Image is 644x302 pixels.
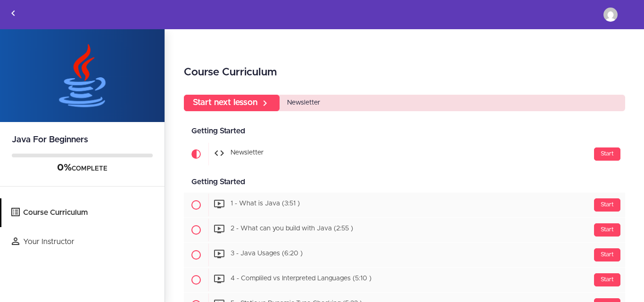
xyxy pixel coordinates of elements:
div: Start [594,223,620,237]
span: 4 - Compliled vs Interpreted Languages (5:10 ) [231,276,372,282]
span: 3 - Java Usages (6:20 ) [231,251,303,257]
a: Course Curriculum [1,198,165,227]
span: Current item [184,142,208,166]
div: Getting Started [184,121,625,142]
span: Newsletter [287,99,320,106]
span: 0% [57,163,72,172]
a: Your Instructor [1,228,165,256]
a: Start 1 - What is Java (3:51 ) [184,193,625,217]
span: 2 - What can you build with Java (2:55 ) [231,226,353,232]
a: Start 2 - What can you build with Java (2:55 ) [184,218,625,242]
span: Newsletter [231,150,264,156]
svg: Back to courses [8,8,19,19]
img: saakib148@gmail.com [603,8,618,22]
div: Start [594,273,620,286]
div: Getting Started [184,171,625,193]
div: Start [594,248,620,261]
a: Start 3 - Java Usages (6:20 ) [184,243,625,267]
div: Start [594,198,620,212]
a: Start next lesson [184,95,280,111]
a: Start 4 - Compliled vs Interpreted Languages (5:10 ) [184,268,625,292]
a: Current item Start Newsletter [184,142,625,166]
span: 1 - What is Java (3:51 ) [231,201,300,207]
div: COMPLETE [12,162,153,174]
a: Back to courses [0,0,26,29]
h2: Course Curriculum [184,65,625,81]
div: Start [594,147,620,161]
